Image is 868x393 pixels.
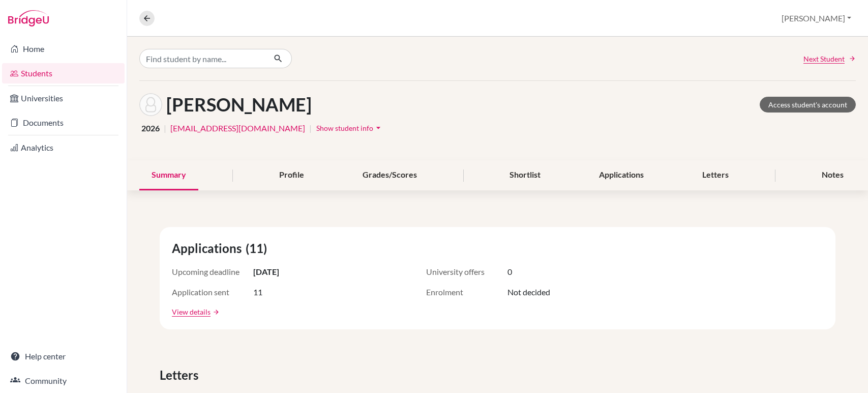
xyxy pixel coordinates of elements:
a: View details [172,306,211,317]
div: Summary [139,160,198,190]
span: Next Student [803,53,845,64]
div: Grades/Scores [350,160,429,190]
span: Show student info [316,124,373,132]
i: arrow_drop_down [373,123,383,133]
span: Application sent [172,286,253,298]
span: (11) [246,239,271,258]
a: Help center [2,346,125,367]
h1: [PERSON_NAME] [166,94,312,116]
span: University offers [426,266,507,278]
span: 0 [507,266,512,278]
a: Home [2,39,125,59]
span: Not decided [507,286,550,298]
img: Lilia Alaoui's avatar [139,93,162,116]
span: Applications [172,239,246,258]
span: Letters [160,366,202,384]
span: [DATE] [253,266,279,278]
div: Shortlist [497,160,553,190]
span: | [164,122,166,134]
a: Community [2,371,125,391]
span: 2026 [141,122,160,134]
a: [EMAIL_ADDRESS][DOMAIN_NAME] [170,122,305,134]
a: Documents [2,113,125,133]
span: Upcoming deadline [172,266,253,278]
a: Universities [2,88,125,108]
a: arrow_forward [211,308,220,316]
input: Find student by name... [139,49,265,68]
div: Letters [690,160,741,190]
img: Bridge-U [8,10,49,26]
span: Enrolment [426,286,507,298]
button: [PERSON_NAME] [777,9,856,28]
span: | [309,122,312,134]
div: Applications [587,160,656,190]
button: Show student infoarrow_drop_down [316,120,384,136]
a: Students [2,63,125,83]
a: Next Student [803,53,856,64]
div: Profile [267,160,316,190]
div: Notes [810,160,856,190]
a: Access student's account [760,97,856,113]
a: Analytics [2,137,125,158]
span: 11 [253,286,262,298]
